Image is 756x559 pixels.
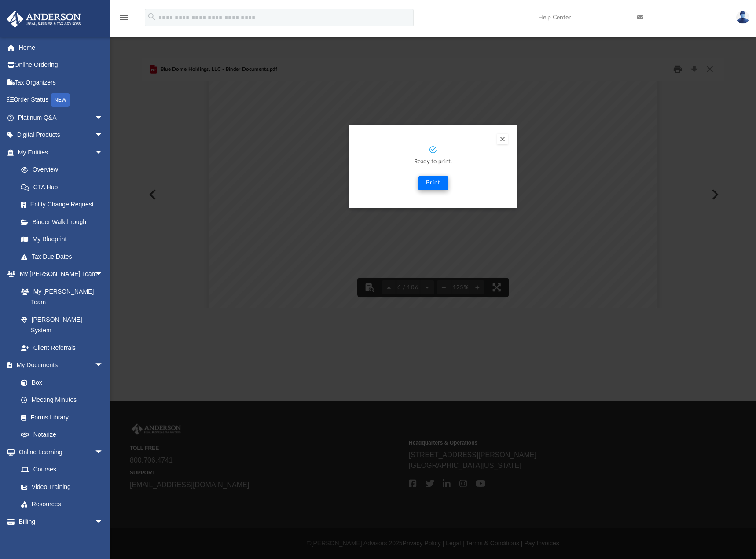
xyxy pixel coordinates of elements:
a: Notarize [12,426,112,444]
i: menu [119,12,129,23]
a: [PERSON_NAME] System [12,311,112,339]
a: Resources [12,496,112,513]
a: My [PERSON_NAME] Teamarrow_drop_down [6,265,112,283]
span: arrow_drop_down [95,443,112,461]
a: Platinum Q&Aarrow_drop_down [6,109,117,126]
a: Online Ordering [6,56,117,74]
a: My Entitiesarrow_drop_down [6,143,117,161]
div: Preview [142,58,723,309]
a: Online Learningarrow_drop_down [6,443,112,461]
button: Print [418,176,448,190]
span: arrow_drop_down [95,357,112,375]
a: Video Training [12,478,108,496]
a: My Blueprint [12,231,112,248]
a: Tax Due Dates [12,248,117,265]
a: My [PERSON_NAME] Team [12,283,108,311]
a: Overview [12,161,117,179]
a: Home [6,39,117,56]
a: menu [119,17,129,23]
a: Box [12,374,108,391]
p: Ready to print. [358,157,508,167]
a: My Documentsarrow_drop_down [6,357,112,374]
a: Meeting Minutes [12,391,112,409]
a: Binder Walkthrough [12,213,117,231]
a: CTA Hub [12,178,117,196]
a: Order StatusNEW [6,91,117,109]
a: Forms Library [12,408,108,426]
img: User Pic [736,11,749,24]
a: Tax Organizers [6,74,117,91]
i: search [147,12,157,22]
img: Anderson Advisors Platinum Portal [4,11,84,28]
a: Billingarrow_drop_down [6,513,117,530]
a: Client Referrals [12,339,112,357]
a: Courses [12,461,112,478]
span: arrow_drop_down [95,109,112,127]
a: Digital Productsarrow_drop_down [6,126,117,144]
a: Entity Change Request [12,196,117,213]
span: arrow_drop_down [95,126,112,144]
div: NEW [51,93,70,107]
span: arrow_drop_down [95,143,112,162]
span: arrow_drop_down [95,265,112,283]
span: arrow_drop_down [95,513,112,531]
